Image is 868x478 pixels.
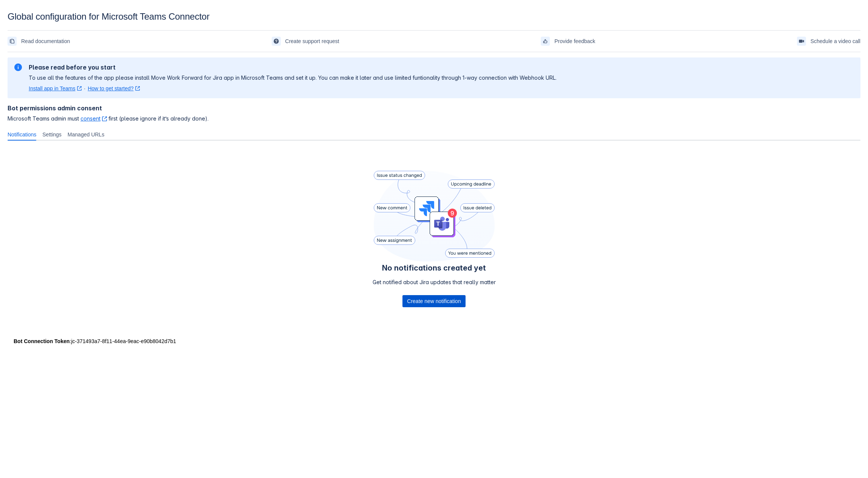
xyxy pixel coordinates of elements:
button: Create new notification [402,295,465,307]
a: consent [80,115,107,122]
span: feedback [542,38,548,44]
span: support [273,38,279,44]
span: Managed URLs [68,131,104,138]
div: Button group [402,295,465,307]
a: Install app in Teams [29,85,82,92]
div: Global configuration for Microsoft Teams Connector [8,11,860,22]
span: Notifications [8,131,36,138]
a: Provide feedback [541,35,595,47]
h4: Bot permissions admin consent [8,104,860,112]
a: How to get started? [88,85,140,92]
span: Provide feedback [554,35,595,47]
p: Get notified about Jira updates that really matter [373,278,496,286]
strong: Bot Connection Token [14,338,70,344]
span: Read documentation [21,35,70,47]
span: Create new notification [407,295,461,307]
span: Microsoft Teams admin must first (please ignore if it’s already done). [8,115,860,122]
span: Create support request [285,35,339,47]
a: Read documentation [8,35,70,47]
a: Schedule a video call [797,35,860,47]
span: documentation [9,38,15,44]
div: : jc-371493a7-8f11-44ea-9eac-e90b8042d7b1 [14,337,854,345]
span: Settings [42,131,62,138]
p: To use all the features of the app please install Move Work Forward for Jira app in Microsoft Tea... [29,74,557,82]
h2: Please read before you start [29,63,557,71]
h4: No notifications created yet [373,263,496,272]
span: information [14,63,23,72]
a: Create support request [272,35,339,47]
span: Schedule a video call [811,35,860,47]
span: videoCall [798,38,805,44]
